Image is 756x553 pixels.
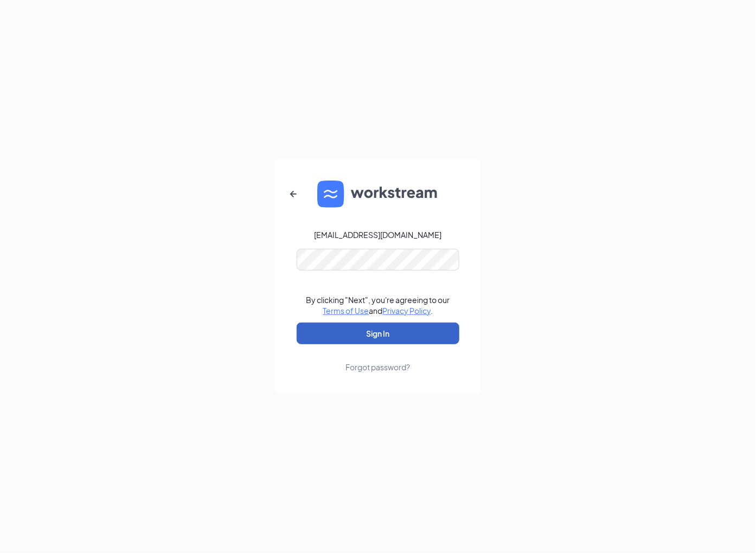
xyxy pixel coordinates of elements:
[306,294,450,316] div: By clicking "Next", you're agreeing to our and .
[323,306,369,316] a: Terms of Use
[315,229,442,240] div: [EMAIL_ADDRESS][DOMAIN_NAME]
[287,188,300,201] svg: ArrowLeftNew
[317,181,439,208] img: WS logo and Workstream text
[280,181,306,207] button: ArrowLeftNew
[383,306,431,316] a: Privacy Policy
[346,344,411,372] a: Forgot password?
[346,362,411,372] div: Forgot password?
[297,323,459,344] button: Sign In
